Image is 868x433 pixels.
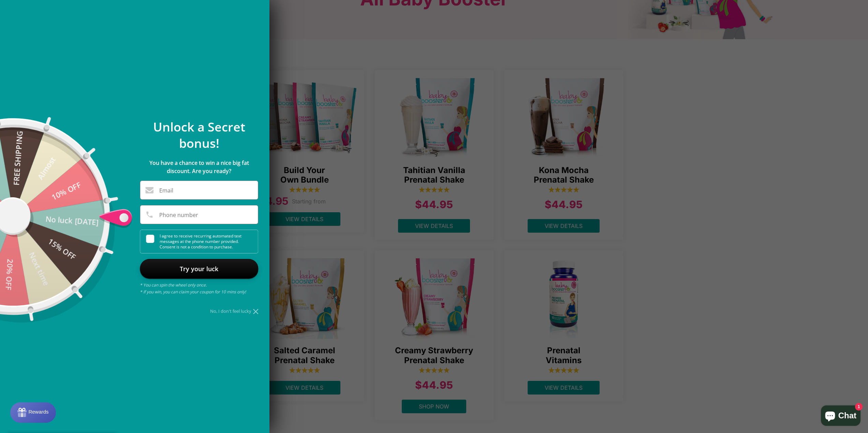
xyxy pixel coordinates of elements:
[140,159,258,175] p: You have a chance to win a nice big fat discount. Are you ready?
[10,402,56,423] button: Rewards
[146,230,258,253] div: I agree to receive recurring automated text messages at the phone number provided. Consent is not...
[140,119,258,152] p: Unlock a Secret bonus!
[819,405,863,428] inbox-online-store-chat: Shopify online store chat
[159,212,198,218] label: Phone number
[18,6,38,12] span: Rewards
[140,309,258,313] div: No, I don't feel lucky
[140,289,258,295] p: * If you win, you can claim your coupon for 10 mins only!
[140,282,258,289] p: * You can spin the wheel only once.
[159,188,173,193] label: Email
